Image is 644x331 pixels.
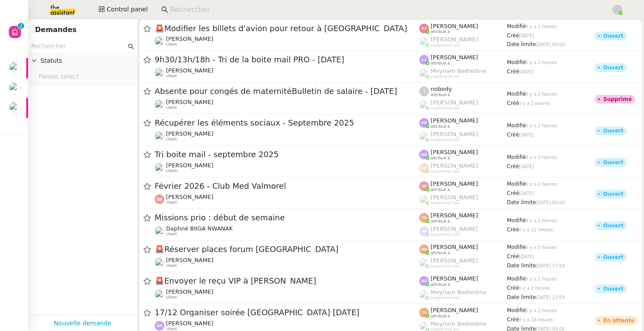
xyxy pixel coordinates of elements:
[155,257,419,268] app-user-detailed-label: client
[419,245,429,254] img: svg
[419,86,507,97] app-user-label: attribué à
[507,41,536,47] span: Date limite
[431,43,460,48] span: suppervisé par
[155,25,419,32] span: Modifier les billets d'avion pour retour à [GEOGRAPHIC_DATA]
[166,130,213,137] span: [PERSON_NAME]
[155,162,419,173] app-user-detailed-label: client
[9,82,21,94] img: users%2FvmnJXRNjGXZGy0gQLmH5CrabyCb2%2Favatar%2F07c9d9ad-5b06-45ca-8944-a3daedea5428
[419,213,429,223] img: svg
[166,257,213,263] span: [PERSON_NAME]
[519,164,534,169] span: [DATE]
[603,160,623,165] div: Ouvert
[155,245,164,254] span: 🚨
[519,254,534,259] span: [DATE]
[526,155,557,160] span: il y a 2 heures
[519,191,534,196] span: [DATE]
[93,4,153,16] button: Control panel
[507,163,519,169] span: Créé
[431,124,450,129] span: attribué à
[603,255,623,260] div: Ouvert
[166,225,233,232] span: Daphné BIIGA NWANAK
[166,137,177,142] span: client
[419,307,507,318] app-user-label: attribué à
[419,212,507,223] app-user-label: attribué à
[507,263,536,269] span: Date limite
[519,133,534,137] span: [DATE]
[106,4,148,14] span: Control panel
[166,105,177,110] span: client
[419,181,429,191] img: svg
[526,245,557,250] span: il y a 2 heures
[431,29,450,34] span: attribué à
[507,91,526,97] span: Modifié
[431,289,486,295] span: Meyriam Bedredine
[31,41,126,51] input: Rechercher
[166,263,177,268] span: client
[507,23,526,29] span: Modifié
[155,276,164,285] span: 🚨
[536,295,565,300] span: [DATE] 23:59
[166,74,177,79] span: client
[507,317,519,323] span: Créé
[54,318,112,328] a: Nouvelle demande
[431,99,478,106] span: [PERSON_NAME]
[431,61,450,66] span: attribué à
[431,156,450,161] span: attribué à
[419,163,429,173] img: svg
[170,4,602,16] input: Rechercher
[166,295,177,300] span: client
[536,42,565,47] span: [DATE] 00:00
[419,55,429,65] img: svg
[431,106,460,111] span: suppervisé par
[519,101,550,106] span: il y a 2 heures
[155,67,419,79] app-user-detailed-label: client
[419,68,429,78] img: users%2FaellJyylmXSg4jqeVbanehhyYJm1%2Favatar%2Fprofile-pic%20(4).png
[155,289,164,299] img: users%2FDBF5gIzOT6MfpzgDQC7eMkIK8iA3%2Favatar%2Fd943ca6c-06ba-4e73-906b-d60e05e423d3
[419,131,507,142] app-user-label: suppervisé par
[419,36,507,47] app-user-label: suppervisé par
[419,24,429,33] img: svg
[431,131,478,137] span: [PERSON_NAME]
[431,295,460,300] span: suppervisé par
[155,151,419,158] span: Tri boite mail - septembre 2025
[603,223,623,228] div: Ouvert
[419,308,429,317] img: svg
[9,102,21,114] img: users%2FAXgjBsdPtrYuxuZvIJjRexEdqnq2%2Favatar%2F1599931753966.jpeg
[155,277,419,285] span: Envoyer le reçu VIP à [PERSON_NAME]
[431,201,460,205] span: suppervisé par
[431,257,478,264] span: [PERSON_NAME]
[155,309,419,317] span: 17/12 Organiser soirée [GEOGRAPHIC_DATA] [DATE]
[507,190,519,196] span: Créé
[507,227,519,233] span: Créé
[507,294,536,300] span: Date limite
[166,99,213,105] span: [PERSON_NAME]
[603,286,623,291] div: Ouvert
[419,227,429,236] img: svg
[431,275,478,282] span: [PERSON_NAME]
[519,33,534,38] span: [DATE]
[431,264,460,269] span: suppervisé par
[419,37,429,47] img: users%2FoFdbodQ3TgNoWt9kP3GXAs5oaCq1%2Favatar%2Fprofile-pic.png
[507,244,526,250] span: Modifié
[155,130,419,142] app-user-detailed-label: client
[166,288,213,295] span: [PERSON_NAME]
[431,149,478,155] span: [PERSON_NAME]
[419,195,429,205] img: users%2FoFdbodQ3TgNoWt9kP3GXAs5oaCq1%2Favatar%2Fprofile-pic.png
[431,180,478,187] span: [PERSON_NAME]
[155,68,164,78] img: users%2FTDxDvmCjFdN3QFePFNGdQUcJcQk1%2Favatar%2F0cfb3a67-8790-4592-a9ec-92226c678442
[526,92,557,97] span: il y a 2 heures
[526,218,557,223] span: il y a 2 heures
[507,181,526,187] span: Modifié
[526,308,557,313] span: il y a 2 heures
[155,87,419,95] span: Absente pour congés de maternitéBulletin de salaire - [DATE]
[419,99,507,111] app-user-label: suppervisé par
[155,288,419,300] app-user-detailed-label: client
[155,226,164,236] img: users%2FKPVW5uJ7nAf2BaBJPZnFMauzfh73%2Favatar%2FDigitalCollectionThumbnailHandler.jpeg
[431,169,460,174] span: suppervisé par
[431,68,486,74] span: Meyriam Bedredine
[507,132,519,138] span: Créé
[18,23,24,29] nz-badge-sup: 2
[419,162,507,174] app-user-label: suppervisé par
[603,33,623,39] div: Ouvert
[431,187,450,192] span: attribué à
